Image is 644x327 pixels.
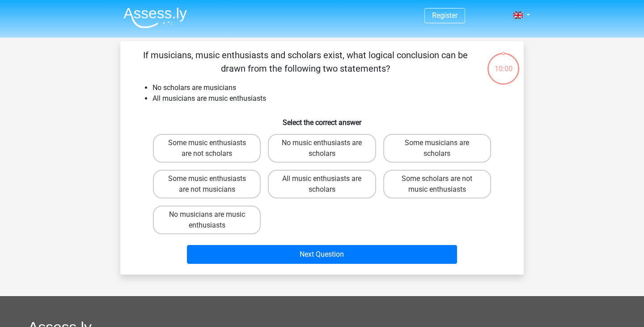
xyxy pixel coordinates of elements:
[153,170,261,198] label: Some music enthusiasts are not musicians
[432,11,458,20] a: Register
[153,82,509,93] li: No scholars are musicians
[487,52,520,74] div: 10:00
[383,134,491,163] label: Some musicians are scholars
[135,111,509,127] h6: Select the correct answer
[187,245,458,264] button: Next Question
[153,206,261,234] label: No musicians are music enthusiasts
[268,170,376,198] label: All music enthusiasts are scholars
[383,170,491,198] label: Some scholars are not music enthusiasts
[153,134,261,163] label: Some music enthusiasts are not scholars
[123,7,187,28] img: Assessly
[153,93,509,104] li: All musicians are music enthusiasts
[268,134,376,163] label: No music enthusiasts are scholars
[135,48,476,75] p: If musicians, music enthusiasts and scholars exist, what logical conclusion can be drawn from the...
